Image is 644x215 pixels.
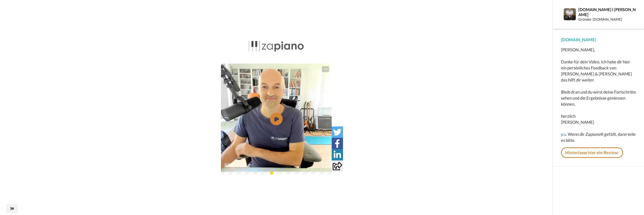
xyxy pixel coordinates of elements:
[561,37,636,43] div: [DOMAIN_NAME]
[561,47,636,143] div: [PERSON_NAME], Danke für dein Video. Ich habe dir hier ein persönliches Feedback von [PERSON_NAME...
[322,162,327,167] img: Full screen
[578,7,636,17] div: [DOMAIN_NAME] I [PERSON_NAME]
[561,132,566,137] a: p.s
[234,162,236,168] span: /
[224,162,233,168] span: 0:00
[237,162,246,168] span: 1:50
[322,67,329,72] div: CC
[249,40,304,54] img: 9480bd0f-25e2-4221-a738-bcb85eda48c9
[578,17,636,22] div: Gründer [DOMAIN_NAME]
[564,8,576,20] img: Profile Image
[561,147,623,158] a: Hinterlasse hier ein Review:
